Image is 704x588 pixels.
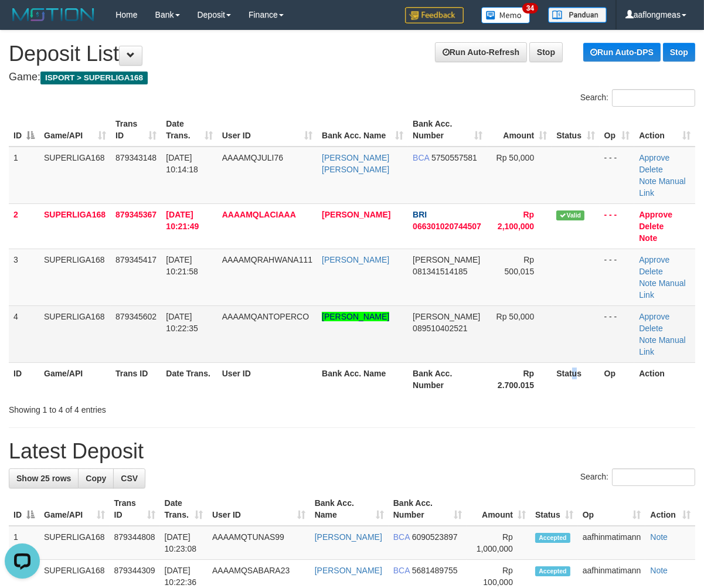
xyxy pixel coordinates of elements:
[217,362,317,396] th: User ID
[522,3,538,13] span: 34
[166,153,198,174] span: [DATE] 10:14:18
[111,113,161,147] th: Trans ID: activate to sort column ascending
[467,526,530,560] td: Rp 1,000,000
[9,6,98,23] img: MOTION_logo.png
[634,113,695,147] th: Action: activate to sort column ascending
[405,7,464,23] img: Feedback.jpg
[634,362,695,396] th: Action
[208,526,310,560] td: AAAAMQTUNAS99
[115,312,157,321] span: 879345602
[222,153,283,162] span: AAAAMQJULI76
[639,324,662,333] a: Delete
[408,113,487,147] th: Bank Acc. Number: activate to sort column ascending
[9,42,695,66] h1: Deposit List
[408,362,487,396] th: Bank Acc. Number
[115,153,157,162] span: 879343148
[600,249,635,305] td: - - -
[639,210,672,219] a: Approve
[413,153,429,162] span: BCA
[39,203,111,249] td: SUPERLIGA168
[315,566,382,575] a: [PERSON_NAME]
[9,492,39,526] th: ID: activate to sort column descending
[39,147,111,204] td: SUPERLIGA168
[9,468,79,488] a: Show 25 rows
[639,222,664,231] a: Delete
[16,474,71,483] span: Show 25 rows
[578,492,646,526] th: Op: activate to sort column ascending
[580,89,695,107] label: Search:
[650,566,668,575] a: Note
[431,153,477,162] span: Copy 5750557581 to clipboard
[580,468,695,486] label: Search:
[600,305,635,362] td: - - -
[166,255,198,276] span: [DATE] 10:21:58
[208,492,310,526] th: User ID: activate to sort column ascending
[600,147,635,204] td: - - -
[600,113,635,147] th: Op: activate to sort column ascending
[317,362,408,396] th: Bank Acc. Name
[110,492,160,526] th: Trans ID: activate to sort column ascending
[412,532,458,542] span: Copy 6090523897 to clipboard
[639,165,662,174] a: Delete
[393,532,410,542] span: BCA
[217,113,317,147] th: User ID: activate to sort column ascending
[413,312,480,321] span: [PERSON_NAME]
[435,42,527,62] a: Run Auto-Refresh
[498,210,534,231] span: Rp 2,100,000
[9,203,39,249] td: 2
[529,42,563,62] a: Stop
[39,526,110,560] td: SUPERLIGA168
[639,335,657,345] a: Note
[389,492,467,526] th: Bank Acc. Number: activate to sort column ascending
[9,72,695,83] h4: Game:
[39,305,111,362] td: SUPERLIGA168
[5,5,40,40] button: Open LiveChat chat widget
[39,492,110,526] th: Game/API: activate to sort column ascending
[639,153,669,162] a: Approve
[413,255,480,264] span: [PERSON_NAME]
[496,153,535,162] span: Rp 50,000
[505,255,535,276] span: Rp 500,015
[161,113,217,147] th: Date Trans.: activate to sort column ascending
[496,312,535,321] span: Rp 50,000
[600,362,635,396] th: Op
[413,222,481,231] span: Copy 066301020744507 to clipboard
[322,153,389,174] a: [PERSON_NAME] [PERSON_NAME]
[530,492,578,526] th: Status: activate to sort column ascending
[612,468,695,486] input: Search:
[412,566,458,575] span: Copy 5681489755 to clipboard
[663,43,695,62] a: Stop
[9,113,39,147] th: ID: activate to sort column descending
[115,210,157,219] span: 879345367
[487,362,552,396] th: Rp 2.700.015
[487,113,552,147] th: Amount: activate to sort column ascending
[322,210,390,219] a: [PERSON_NAME]
[113,468,145,488] a: CSV
[583,43,661,62] a: Run Auto-DPS
[552,362,599,396] th: Status
[222,255,312,264] span: AAAAMQRAHWANA111
[413,324,467,333] span: Copy 089510402521 to clipboard
[9,305,39,362] td: 4
[9,249,39,305] td: 3
[600,203,635,249] td: - - -
[315,532,382,542] a: [PERSON_NAME]
[645,492,695,526] th: Action: activate to sort column ascending
[650,532,668,542] a: Note
[467,492,530,526] th: Amount: activate to sort column ascending
[39,249,111,305] td: SUPERLIGA168
[552,113,599,147] th: Status: activate to sort column ascending
[161,362,217,396] th: Date Trans.
[222,210,296,219] span: AAAAMQLACIAAA
[322,312,389,321] a: [PERSON_NAME]
[639,267,662,276] a: Delete
[612,89,695,107] input: Search:
[639,312,669,321] a: Approve
[121,474,138,483] span: CSV
[639,176,657,186] a: Note
[317,113,408,147] th: Bank Acc. Name: activate to sort column ascending
[111,362,161,396] th: Trans ID
[639,278,657,288] a: Note
[166,312,198,333] span: [DATE] 10:22:35
[639,278,685,300] a: Manual Link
